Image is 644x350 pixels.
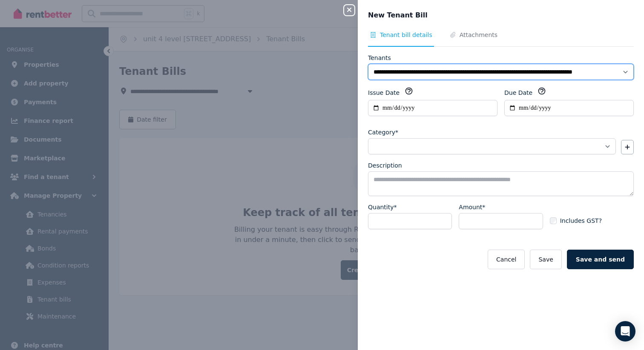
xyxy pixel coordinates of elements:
[550,217,557,224] input: Includes GST?
[488,250,525,269] button: Cancel
[368,10,428,20] span: New Tenant Bill
[459,203,485,211] label: Amount*
[368,128,398,137] label: Category*
[380,31,432,39] span: Tenant bill details
[368,203,397,211] label: Quantity*
[615,321,635,341] div: Open Intercom Messenger
[567,250,634,269] button: Save and send
[368,161,402,170] label: Description
[560,216,602,225] span: Includes GST?
[368,54,391,62] label: Tenants
[368,31,634,47] nav: Tabs
[368,88,400,97] label: Issue Date
[504,88,532,97] label: Due Date
[530,250,561,269] button: Save
[460,31,497,39] span: Attachments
